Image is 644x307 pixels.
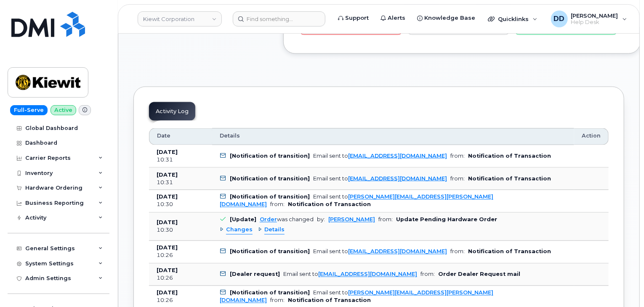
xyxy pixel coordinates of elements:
[138,11,222,26] a: Kiewit Corporation
[220,290,493,304] a: [PERSON_NAME][EMAIL_ADDRESS][PERSON_NAME][DOMAIN_NAME]
[313,175,447,182] div: Email sent to
[450,153,465,159] span: from:
[157,275,205,282] div: 10:26
[482,11,543,27] div: Quicklinks
[230,290,310,296] b: [Notification of transition]
[220,194,493,208] div: Email sent to
[270,201,285,208] span: from:
[157,267,178,274] b: [DATE]
[348,175,447,182] a: [EMAIL_ADDRESS][DOMAIN_NAME]
[260,217,314,223] div: was changed
[348,249,447,255] a: [EMAIL_ADDRESS][DOMAIN_NAME]
[345,14,369,22] span: Support
[574,128,609,145] th: Action
[230,271,280,278] b: [Dealer request]
[270,297,285,304] span: from:
[468,249,551,255] b: Notification of Transaction
[498,16,529,22] span: Quicklinks
[157,201,205,209] div: 10:30
[388,14,405,22] span: Alerts
[438,271,520,278] b: Order Dealer Request mail
[468,175,551,182] b: Notification of Transaction
[157,245,178,251] b: [DATE]
[545,11,633,27] div: David Davis
[313,249,447,255] div: Email sent to
[332,10,375,26] a: Support
[157,149,178,155] b: [DATE]
[230,194,310,200] b: [Notification of transition]
[313,153,447,159] div: Email sent to
[157,220,178,226] b: [DATE]
[378,217,393,223] span: from:
[157,179,205,186] div: 10:31
[230,175,310,182] b: [Notification of transition]
[571,19,618,26] span: Help Desk
[468,153,551,159] b: Notification of Transaction
[328,217,375,223] a: [PERSON_NAME]
[450,175,465,182] span: from:
[157,156,205,164] div: 10:31
[220,132,240,140] span: Details
[571,12,618,19] span: [PERSON_NAME]
[288,297,371,304] b: Notification of Transaction
[288,201,371,208] b: Notification of Transaction
[283,271,417,278] div: Email sent to
[226,226,253,234] span: Changes
[157,227,205,234] div: 10:30
[318,271,417,278] a: [EMAIL_ADDRESS][DOMAIN_NAME]
[233,11,325,26] input: Find something...
[264,226,285,234] span: Details
[230,153,310,159] b: [Notification of transition]
[411,10,481,26] a: Knowledge Base
[220,194,493,208] a: [PERSON_NAME][EMAIL_ADDRESS][PERSON_NAME][DOMAIN_NAME]
[157,297,205,304] div: 10:26
[230,217,256,223] b: [Update]
[157,290,178,296] b: [DATE]
[157,132,170,140] span: Date
[420,271,435,278] span: from:
[554,14,565,24] span: DD
[375,10,411,26] a: Alerts
[424,14,475,22] span: Knowledge Base
[396,217,497,223] b: Update Pending Hardware Order
[260,217,277,223] a: Order
[230,249,310,255] b: [Notification of transition]
[450,249,465,255] span: from:
[607,270,638,301] iframe: Messenger Launcher
[157,194,178,200] b: [DATE]
[317,217,325,223] span: by:
[220,290,493,304] div: Email sent to
[157,252,205,259] div: 10:26
[348,153,447,159] a: [EMAIL_ADDRESS][DOMAIN_NAME]
[157,172,178,178] b: [DATE]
